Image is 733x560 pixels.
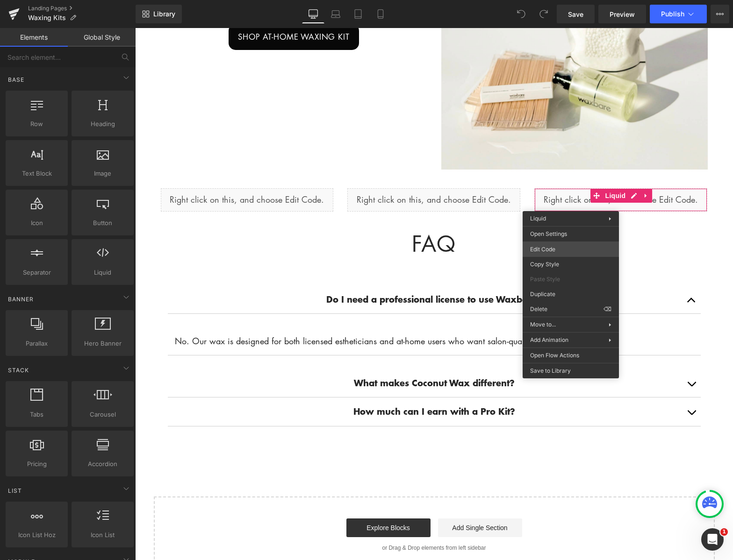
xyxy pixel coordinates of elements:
[7,295,35,304] span: Banner
[8,268,65,277] span: Separator
[74,459,131,469] span: Accordion
[711,5,729,23] button: More
[219,348,380,361] strong: What makes Coconut Wax different?
[530,351,611,360] span: Open Flow Actions
[7,366,30,375] span: Stack
[28,14,66,21] span: Waxing Kits
[530,290,611,298] span: Duplicate
[598,5,646,23] a: Preview
[218,377,380,390] strong: How much can I earn with a Pro Kit?
[324,5,347,23] a: Laptop
[369,5,392,23] a: Mobile
[74,410,131,419] span: Carousel
[74,530,131,540] span: Icon List
[720,528,728,536] span: 1
[530,320,609,329] span: Move to...
[74,268,131,277] span: Liquid
[650,5,707,23] button: Publish
[26,202,573,229] h1: FAQ
[303,490,387,509] a: Add Single Section
[74,218,131,228] span: Button
[568,9,583,19] span: Save
[530,367,611,375] span: Save to Library
[661,10,684,18] span: Publish
[512,5,531,23] button: Undo
[7,486,23,495] span: List
[8,119,65,129] span: Row
[610,9,635,19] span: Preview
[8,459,65,469] span: Pricing
[302,5,324,23] a: Desktop
[530,245,611,254] span: Edit Code
[534,5,553,23] button: Redo
[74,119,131,129] span: Heading
[530,260,611,269] span: Copy Style
[530,215,546,222] span: Liquid
[8,410,65,419] span: Tabs
[530,275,611,284] span: Paste Style
[191,265,407,277] strong: Do I need a professional license to use Waxbare?
[103,3,214,15] span: SHOP AT-HOME WAXING KIT
[8,339,65,348] span: Parallax
[8,530,65,540] span: Icon List Hoz
[530,305,604,313] span: Delete
[468,161,493,175] span: Liquid
[153,10,175,18] span: Library
[74,339,131,348] span: Hero Banner
[28,5,136,12] a: Landing Pages
[74,169,131,178] span: Image
[34,517,565,523] p: or Drag & Drop elements from left sidebar
[505,161,517,175] a: Expand / Collapse
[8,169,65,178] span: Text Block
[68,28,136,47] a: Global Style
[8,218,65,228] span: Icon
[40,306,559,320] p: No. Our wax is designed for both licensed estheticians and at-home users who want salon-quality r...
[530,230,611,238] span: Open Settings
[347,5,369,23] a: Tablet
[7,75,25,84] span: Base
[136,5,182,23] a: New Library
[530,336,609,344] span: Add Animation
[604,305,611,313] span: ⌫
[701,528,724,551] iframe: Intercom live chat
[211,490,295,509] a: Explore Blocks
